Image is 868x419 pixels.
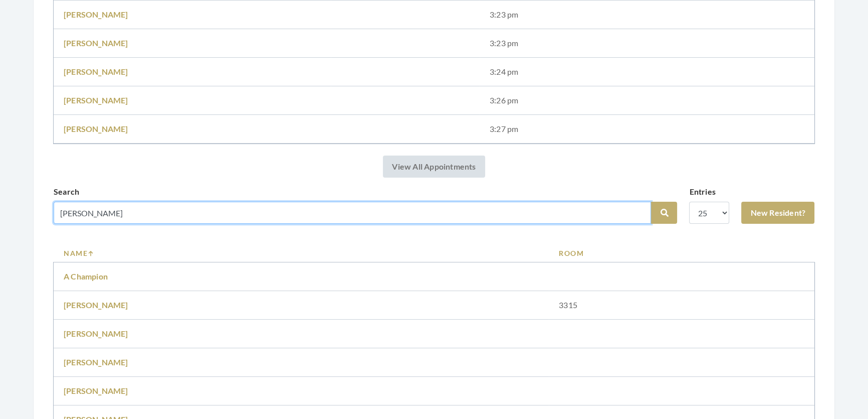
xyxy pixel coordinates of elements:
[64,95,128,105] a: [PERSON_NAME]
[64,357,128,367] a: [PERSON_NAME]
[480,58,814,86] td: 3:24 pm
[54,186,79,198] label: Search
[480,86,814,115] td: 3:26 pm
[64,124,128,133] a: [PERSON_NAME]
[64,248,539,258] a: Name
[480,115,814,144] td: 3:27 pm
[64,10,128,19] a: [PERSON_NAME]
[54,202,651,224] input: Search by name or room number
[64,38,128,48] a: [PERSON_NAME]
[64,271,108,281] a: A Champion
[741,202,814,224] a: New Resident?
[559,248,804,258] a: Room
[549,291,814,320] td: 3315
[689,186,715,198] label: Entries
[64,67,128,76] a: [PERSON_NAME]
[64,300,128,310] a: [PERSON_NAME]
[383,156,485,178] a: View All Appointments
[64,386,128,395] a: [PERSON_NAME]
[64,329,128,338] a: [PERSON_NAME]
[480,1,814,29] td: 3:23 pm
[480,29,814,58] td: 3:23 pm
